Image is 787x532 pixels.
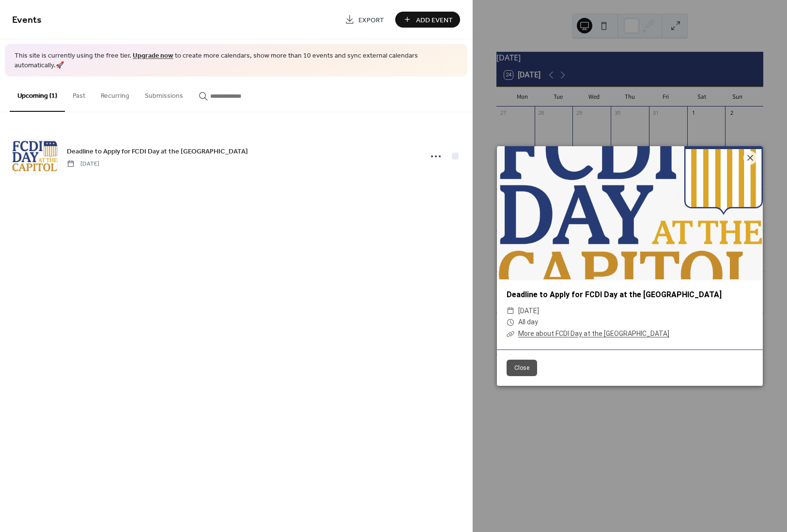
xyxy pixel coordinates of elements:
[507,305,514,317] div: ​
[65,76,93,111] button: Past
[10,76,65,112] button: Upcoming (1)
[67,146,248,157] a: Deadline to Apply for FCDI Day at the [GEOGRAPHIC_DATA]
[507,317,514,328] div: ​
[15,51,458,70] span: This site is currently using the free tier. to create more calendars, show more than 10 events an...
[416,15,453,25] span: Add Event
[338,12,391,28] a: Export
[137,76,191,111] button: Submissions
[133,49,173,62] a: Upgrade now
[518,305,539,317] span: [DATE]
[67,146,248,156] span: Deadline to Apply for FCDI Day at the [GEOGRAPHIC_DATA]
[67,159,99,168] span: [DATE]
[507,290,722,299] a: Deadline to Apply for FCDI Day at the [GEOGRAPHIC_DATA]
[12,11,42,30] span: Events
[507,328,514,340] div: ​
[507,360,537,376] button: Close
[518,317,538,328] span: All day
[93,76,137,111] button: Recurring
[518,330,669,337] a: More about FCDI Day at the [GEOGRAPHIC_DATA]
[395,12,460,28] button: Add Event
[358,15,384,25] span: Export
